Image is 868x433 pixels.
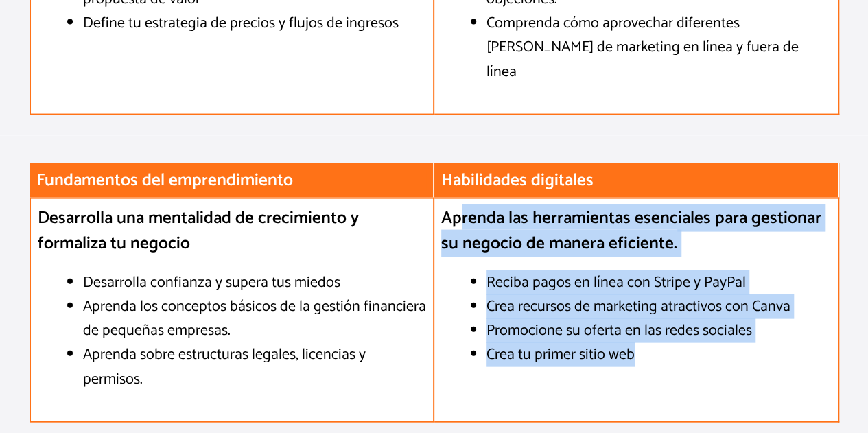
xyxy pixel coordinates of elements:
font: Comprenda cómo aprovechar diferentes [PERSON_NAME] de marketing en línea y fuera de línea [486,11,799,84]
font: Crea tu primer sitio web [486,342,635,367]
font: Reciba pagos en línea con Stripe y PayPal [486,270,746,295]
font: Crea recursos de marketing atractivos con Canva [486,294,790,319]
font: Aprenda sobre estructuras legales, licencias y permisos. [83,342,366,391]
font: Promocione su oferta en las redes sociales [486,318,752,343]
font: Desarrolla una mentalidad de crecimiento y formaliza tu negocio [38,204,359,258]
font: Habilidades digitales [441,167,594,194]
font: Aprenda las herramientas esenciales para gestionar su negocio de manera eficiente. [441,204,821,258]
font: Define tu estrategia de precios y flujos de ingresos [83,11,399,36]
font: Desarrolla confianza y supera tus miedos [83,270,340,295]
font: Fundamentos del emprendimiento [36,167,293,194]
font: Aprenda los conceptos básicos de la gestión financiera de pequeñas empresas. [83,294,426,343]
